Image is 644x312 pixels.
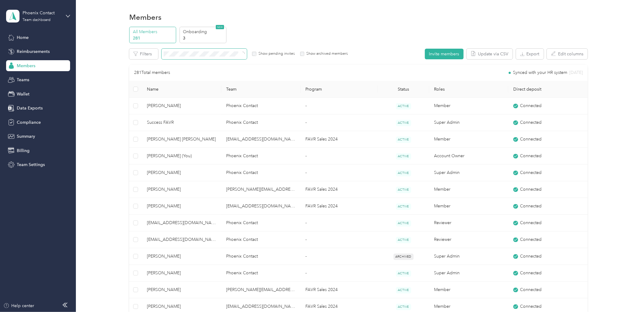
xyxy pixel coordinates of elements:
td: - [301,265,378,282]
span: Success FAVR [147,119,216,126]
span: Data Exports [17,105,43,111]
span: Connected [520,253,542,260]
td: Member [429,282,508,298]
td: Phoenix Contact [221,248,301,265]
span: [DATE] [569,71,583,75]
span: Connected [520,153,542,159]
td: Thomas P Leonard [142,265,221,282]
span: Name [147,87,216,92]
span: [PERSON_NAME] [147,203,216,210]
span: Connected [520,236,542,243]
td: Frank M Giambattista [142,181,221,198]
td: favr2+phoenix@everlance.com [142,231,221,248]
span: [PERSON_NAME] [147,303,216,310]
span: [PERSON_NAME] [147,270,216,276]
span: NEW [216,25,224,29]
span: ACTIVE [396,304,411,310]
span: ACTIVE [396,270,411,277]
td: Justin R.M. Shade [142,131,221,148]
span: Connected [520,286,542,293]
p: All Members [133,29,174,35]
td: FAVR Sales 2024 [301,198,378,215]
td: Phoenix Contact [221,98,301,114]
span: ACTIVE [396,203,411,210]
td: favr1+phoenix@everlance.com [142,215,221,231]
button: Help center [3,303,34,309]
td: Super Admin [429,248,508,265]
td: Phoenix Contact [221,165,301,181]
td: Phoenix Contact [221,114,301,131]
td: Member [429,131,508,148]
td: - [301,248,378,265]
button: Export [516,49,544,59]
span: ACTIVE [396,170,411,176]
td: Super Admin [429,114,508,131]
span: Connected [520,270,542,276]
span: [PERSON_NAME] [147,186,216,193]
td: Reviewer [429,231,508,248]
span: Billing [17,147,30,154]
span: Connected [520,303,542,310]
p: 3 [183,35,224,41]
td: Super Admin [429,165,508,181]
span: Wallet [17,91,30,97]
td: Member [429,181,508,198]
span: Summary [17,133,35,140]
span: Connected [520,136,542,143]
td: Brandon Horton [142,282,221,298]
span: [PERSON_NAME] [147,253,216,260]
td: kyoung@phoenixcontact.com [221,181,301,198]
span: Connected [520,203,542,210]
span: ACTIVE [396,287,411,293]
button: Edit columns [547,49,588,59]
td: - [301,215,378,231]
td: JAKE STEWART [142,198,221,215]
th: Roles [429,81,508,98]
button: Filters [129,49,158,59]
span: Teams [17,77,29,83]
h1: Members [129,14,162,20]
td: - [301,231,378,248]
span: ACTIVE [396,187,411,193]
th: Team [221,81,301,98]
span: [PERSON_NAME] [147,286,216,293]
span: Connected [520,220,542,226]
button: Invite members [425,49,464,59]
td: Account Owner [429,148,508,165]
td: Phoenix Contact [221,215,301,231]
div: Phoenix Contact [23,10,61,16]
span: ACTIVE [396,237,411,243]
td: - [301,165,378,181]
td: Member [429,98,508,114]
span: [PERSON_NAME] [PERSON_NAME] [147,136,216,143]
span: Compliance [17,119,41,126]
p: 281 [133,35,174,41]
th: Name [142,81,221,98]
th: Status [378,81,429,98]
label: Show pending invites [256,51,295,57]
td: Member [429,198,508,215]
div: Team dashboard [23,18,51,22]
button: Update via CSV [467,49,513,59]
iframe: Everlance-gr Chat Button Frame [610,278,644,312]
span: Connected [520,169,542,176]
span: Connected [520,119,542,126]
td: FAVR Sales 2024 [301,282,378,298]
span: [PERSON_NAME] [147,102,216,109]
td: emolyneux@phoenixcontact.com [221,198,301,215]
td: Phoenix Contact [221,265,301,282]
span: Team Settings [17,161,45,168]
span: ACTIVE [396,220,411,227]
span: Connected [520,102,542,109]
td: - [301,114,378,131]
span: [EMAIL_ADDRESS][DOMAIN_NAME] [147,236,216,243]
span: ACTIVE [396,103,411,109]
span: [EMAIL_ADDRESS][DOMAIN_NAME] [147,220,216,226]
th: Direct deposit [508,81,588,98]
p: 281 Total members [134,69,170,76]
td: Reviewer [429,215,508,231]
span: Reimbursements [17,48,50,55]
span: Home [17,34,29,41]
span: [PERSON_NAME] (You) [147,153,216,159]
